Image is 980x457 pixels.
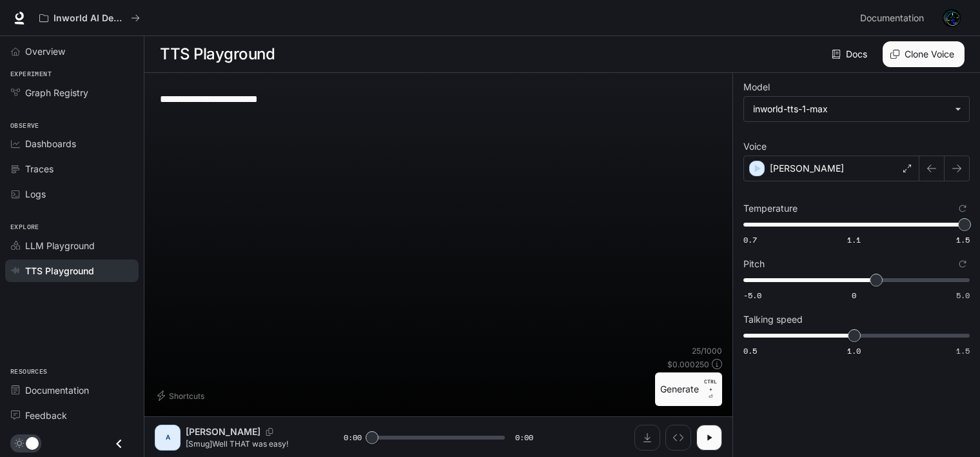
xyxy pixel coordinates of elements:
[956,290,970,301] span: 5.0
[704,378,717,401] p: ⏎
[743,345,757,356] span: 0.5
[883,41,965,67] button: Clone Voice
[5,81,139,104] a: Graph Registry
[855,5,934,31] a: Documentation
[5,40,139,63] a: Overview
[743,315,803,324] p: Talking speed
[704,378,717,393] p: CTRL +
[743,204,798,213] p: Temperature
[770,162,844,175] p: [PERSON_NAME]
[25,409,67,422] span: Feedback
[5,379,139,401] a: Documentation
[860,10,924,26] span: Documentation
[25,162,54,176] span: Traces
[829,41,872,67] a: Docs
[160,41,275,67] h1: TTS Playground
[34,5,146,31] button: All workspaces
[956,345,970,356] span: 1.5
[5,234,139,257] a: LLM Playground
[852,290,856,301] span: 0
[667,359,709,370] p: $ 0.000250
[955,201,970,216] button: Reset to default
[5,259,139,282] a: TTS Playground
[665,425,691,451] button: Inspect
[753,103,948,116] div: inworld-tts-1-max
[5,132,139,155] a: Dashboards
[634,425,660,451] button: Download audio
[939,5,965,31] button: User avatar
[25,383,89,397] span: Documentation
[344,431,362,444] span: 0:00
[743,142,767,151] p: Voice
[655,372,722,406] button: GenerateCTRL +⏎
[54,13,126,24] p: Inworld AI Demos
[743,290,761,301] span: -5.0
[25,86,88,99] span: Graph Registry
[956,234,970,245] span: 1.5
[155,385,210,406] button: Shortcuts
[25,187,46,201] span: Logs
[5,157,139,180] a: Traces
[692,345,722,356] p: 25 / 1000
[260,428,279,436] button: Copy Voice ID
[515,431,533,444] span: 0:00
[186,438,313,449] p: [Smug]Well THAT was easy!
[847,345,861,356] span: 1.0
[5,404,139,427] a: Feedback
[743,83,770,92] p: Model
[743,259,765,269] p: Pitch
[157,427,178,448] div: A
[25,239,95,252] span: LLM Playground
[104,431,133,457] button: Close drawer
[955,257,970,271] button: Reset to default
[5,183,139,205] a: Logs
[943,9,961,27] img: User avatar
[25,45,65,58] span: Overview
[744,97,969,121] div: inworld-tts-1-max
[25,137,76,150] span: Dashboards
[26,436,39,450] span: Dark mode toggle
[743,234,757,245] span: 0.7
[847,234,861,245] span: 1.1
[25,264,94,278] span: TTS Playground
[186,425,260,438] p: [PERSON_NAME]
